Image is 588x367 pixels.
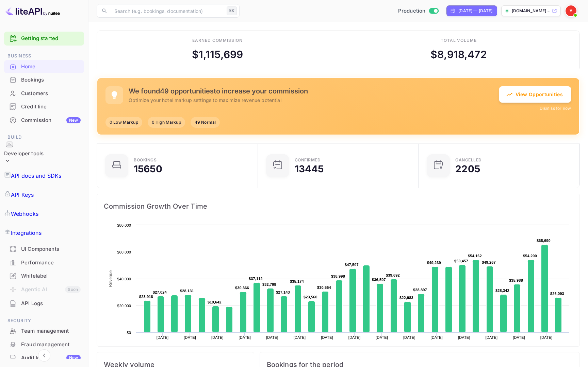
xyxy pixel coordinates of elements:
div: Total volume [441,37,477,43]
div: Audit logs [21,354,81,362]
text: [DATE] [403,335,415,339]
a: API docs and SDKs [4,166,84,185]
div: Whitelabel [21,272,81,280]
div: Confirmed [295,158,321,162]
a: Customers [4,87,84,100]
div: New [66,117,81,123]
text: Revenue [108,270,113,287]
div: 13445 [295,164,324,174]
div: Credit line [4,100,84,113]
a: Integrations [4,223,84,242]
div: 15650 [134,164,162,174]
div: Switch to Sandbox mode [395,7,441,15]
p: [DOMAIN_NAME]... [512,8,551,14]
div: CANCELLED [455,158,482,162]
input: Search (e.g. bookings, documentation) [110,4,224,18]
a: Audit logsNew [4,351,84,364]
a: Whitelabel [4,269,84,282]
p: Integrations [11,229,42,237]
span: 0 Low Markup [105,119,142,125]
div: CommissionNew [4,114,84,127]
text: [DATE] [239,335,251,339]
text: $35,988 [509,278,523,282]
text: [DATE] [376,335,388,339]
text: [DATE] [486,335,498,339]
a: Getting started [21,35,81,42]
h5: We found 49 opportunities to increase your commission [129,87,499,95]
a: API Logs [4,297,84,310]
button: Collapse navigation [38,349,50,362]
text: [DATE] [513,335,525,339]
span: Build [4,134,84,141]
text: $30,366 [235,286,249,290]
div: Bookings [134,158,157,162]
div: Commission [21,117,81,124]
text: $50,457 [454,259,468,263]
a: API Keys [4,185,84,204]
text: $37,112 [249,277,263,281]
div: Fraud management [21,341,81,349]
text: $60,000 [117,250,131,254]
button: Dismiss for now [540,105,571,111]
img: LiteAPI logo [5,5,60,16]
div: UI Components [4,243,84,256]
text: $49,267 [482,260,496,264]
a: Credit line [4,100,84,113]
div: Credit line [21,103,81,111]
text: $36,507 [372,278,386,282]
text: $47,597 [345,263,359,267]
div: 2205 [455,164,480,174]
text: $23,560 [304,295,317,299]
text: $80,000 [117,223,131,227]
div: Developer tools [4,150,44,158]
div: Performance [4,256,84,269]
span: Business [4,52,84,60]
p: Webhooks [11,210,38,218]
text: $49,239 [427,261,441,265]
p: Optimize your hotel markup settings to maximize revenue potential [129,97,499,104]
a: Performance [4,256,84,269]
div: $ 1,115,699 [192,47,243,62]
text: $19,642 [208,300,222,304]
text: $32,798 [262,282,276,286]
div: Performance [21,259,81,267]
a: Team management [4,325,84,337]
text: $38,998 [331,274,345,278]
text: [DATE] [321,335,333,339]
a: CommissionNew [4,114,84,126]
a: Home [4,60,84,73]
text: [DATE] [348,335,361,339]
div: Team management [4,325,84,338]
text: [DATE] [184,335,196,339]
span: 49 Normal [191,119,220,125]
text: [DATE] [430,335,443,339]
span: Commission Growth Over Time [104,201,573,212]
span: 0 High Markup [148,119,185,125]
text: $65,690 [537,239,551,243]
text: [DATE] [266,335,278,339]
text: [DATE] [540,335,553,339]
div: Audit logsNew [4,351,84,365]
text: [DATE] [458,335,470,339]
text: $28,131 [180,289,194,293]
text: [DATE] [211,335,224,339]
text: $40,000 [117,277,131,281]
p: API Keys [11,191,34,199]
text: [DATE] [294,335,306,339]
div: Earned commission [192,37,243,43]
div: Whitelabel [4,269,84,283]
span: Production [398,7,426,15]
text: $54,200 [523,254,537,258]
text: $22,983 [399,296,413,300]
span: Security [4,317,84,325]
text: $0 [127,331,131,335]
div: Home [4,60,84,73]
a: Webhooks [4,204,84,223]
text: Revenue [333,346,350,351]
text: [DATE] [157,335,169,339]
